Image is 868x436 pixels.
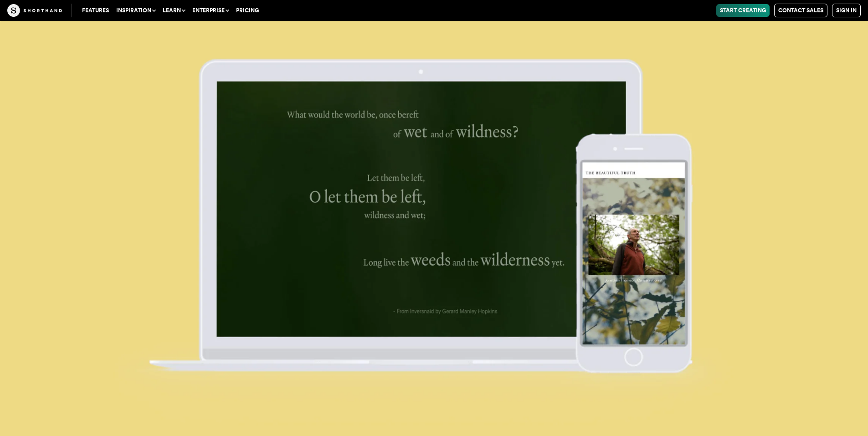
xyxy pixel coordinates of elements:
[189,4,232,17] button: Enterprise
[716,4,770,17] a: Start Creating
[159,4,189,17] button: Learn
[774,4,827,17] a: Contact Sales
[78,4,113,17] a: Features
[232,4,262,17] a: Pricing
[7,4,62,17] img: The Craft
[832,4,861,17] a: Sign in
[113,4,159,17] button: Inspiration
